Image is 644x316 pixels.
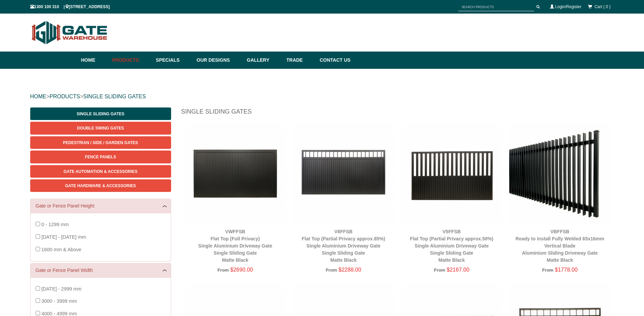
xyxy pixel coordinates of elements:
[434,268,445,273] span: From
[41,247,81,252] span: 1600 mm & Above
[77,112,124,116] span: Single Sliding Gates
[218,268,229,273] span: From
[36,202,166,210] a: Gate or Fence Panel Height
[555,4,581,9] a: Login/Register
[447,267,470,273] span: $2167.00
[410,229,494,263] a: V5FFSBFlat Top (Partial Privacy approx.50%)Single Aluminium Driveway GateSingle Sliding GateMatte...
[283,52,316,69] a: Trade
[109,52,153,69] a: Products
[65,183,136,188] span: Gate Hardware & Accessories
[326,268,337,273] span: From
[83,94,146,99] a: SINGLE SLIDING GATES
[293,123,394,224] img: V8FFSB - Flat Top (Partial Privacy approx.85%) - Single Aluminium Driveway Gate - Single Sliding ...
[152,52,193,69] a: Specials
[542,268,553,273] span: From
[50,94,80,99] a: PRODUCTS
[185,123,286,224] img: VWFFSB - Flat Top (Full Privacy) - Single Aluminium Driveway Gate - Single Sliding Gate - Matte B...
[594,4,610,9] span: Cart ( 0 )
[338,267,361,273] span: $2288.00
[41,222,69,227] span: 0 - 1299 mm
[30,179,171,192] a: Gate Hardware & Accessories
[63,169,137,174] span: Gate Automation & Accessories
[30,86,614,107] div: > >
[77,126,124,131] span: Double Swing Gates
[193,52,243,69] a: Our Designs
[555,267,578,273] span: $1778.00
[30,107,171,120] a: Single Sliding Gates
[243,52,283,69] a: Gallery
[36,267,166,274] a: Gate or Fence Panel Width
[30,17,109,48] img: Gate Warehouse
[30,4,110,9] span: 1300 100 310 | [STREET_ADDRESS]
[41,234,86,240] span: [DATE] - [DATE] mm
[316,52,351,69] a: Contact Us
[401,123,502,224] img: V5FFSB - Flat Top (Partial Privacy approx.50%) - Single Aluminium Driveway Gate - Single Sliding ...
[30,122,171,134] a: Double Swing Gates
[30,165,171,178] a: Gate Automation & Accessories
[41,286,81,292] span: [DATE] - 2999 mm
[302,229,385,263] a: V8FFSBFlat Top (Partial Privacy approx.85%)Single Aluminium Driveway GateSingle Sliding GateMatte...
[30,136,171,149] a: Pedestrian / Side / Garden Gates
[85,155,116,159] span: Fence Panels
[198,229,272,263] a: VWFFSBFlat Top (Full Privacy)Single Aluminium Driveway GateSingle Sliding GateMatte Black
[516,229,604,263] a: VBFFSBReady to Install Fully Welded 65x16mm Vertical BladeAluminium Sliding Driveway GateMatte Black
[41,298,77,304] span: 3000 - 3999 mm
[30,94,47,99] a: HOME
[63,140,138,145] span: Pedestrian / Side / Garden Gates
[181,107,614,119] h1: Single Sliding Gates
[509,123,611,224] img: VBFFSB - Ready to Install Fully Welded 65x16mm Vertical Blade - Aluminium Sliding Driveway Gate -...
[230,267,253,273] span: $2690.00
[81,52,109,69] a: Home
[30,151,171,163] a: Fence Panels
[458,3,534,11] input: SEARCH PRODUCTS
